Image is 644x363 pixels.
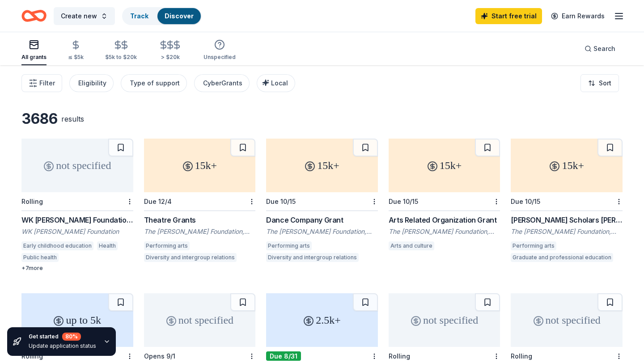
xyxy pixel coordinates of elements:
div: Arts Related Organization Grant [389,215,500,225]
button: Unspecified [203,36,236,65]
div: Diversity and intergroup relations [266,253,359,262]
button: TrackDiscover [122,7,202,25]
div: Due 10/15 [389,198,418,205]
div: WK [PERSON_NAME] Foundation Grant [21,215,133,225]
div: Early childhood education [21,241,93,250]
div: 15k+ [389,139,500,192]
span: Local [271,79,288,87]
a: Earn Rewards [546,8,610,24]
button: All grants [21,36,47,65]
div: Theatre Grants [144,215,256,225]
div: Arts and culture [389,241,434,250]
div: Due 12/4 [144,198,172,205]
a: Discover [165,12,194,20]
button: ≤ $5k [68,36,84,65]
button: Local [257,74,295,92]
div: CyberGrants [203,78,242,89]
div: WK [PERSON_NAME] Foundation [21,227,133,236]
button: $5k to $20k [105,36,137,65]
div: The [PERSON_NAME] Foundation, Inc. [511,227,623,236]
div: The [PERSON_NAME] Foundation, Inc. [389,227,500,236]
div: [PERSON_NAME] Scholars [PERSON_NAME] [511,215,623,225]
button: Sort [580,74,619,92]
button: Create new [54,7,115,25]
div: up to 5k [21,293,133,347]
div: not specified [511,293,623,347]
div: Unspecified [203,54,236,61]
div: not specified [144,293,256,347]
div: ≤ $5k [68,54,84,61]
div: Rolling [389,352,410,360]
div: All grants [21,54,47,61]
div: The [PERSON_NAME] Foundation, Inc. [266,227,378,236]
div: results [61,114,84,124]
div: Update application status [29,342,96,350]
div: Performing arts [144,241,190,250]
button: > $20k [158,36,182,65]
div: Due 10/15 [266,198,296,205]
div: Health [97,241,118,250]
a: 15k+Due 10/15Dance Company GrantThe [PERSON_NAME] Foundation, Inc.Performing artsDiversity and in... [266,139,378,265]
a: Start free trial [475,8,542,24]
div: 15k+ [266,139,378,192]
div: 3686 [21,110,58,128]
span: Search [593,43,615,54]
div: Performing arts [266,241,312,250]
button: CyberGrants [194,74,250,92]
div: Performing arts [511,241,556,250]
div: Type of support [130,78,180,89]
a: 15k+Due 10/15Arts Related Organization GrantThe [PERSON_NAME] Foundation, Inc.Arts and culture [389,139,500,253]
div: Dance Company Grant [266,215,378,225]
div: Due 8/31 [266,351,301,361]
a: 15k+Due 10/15[PERSON_NAME] Scholars [PERSON_NAME]The [PERSON_NAME] Foundation, Inc.Performing art... [511,139,623,265]
div: Opens 9/1 [144,352,175,360]
div: Diversity and intergroup relations [144,253,237,262]
button: Eligibility [69,74,114,92]
div: 15k+ [511,139,623,192]
div: Rolling [511,352,532,360]
div: Due 10/15 [511,198,540,205]
button: Search [577,40,623,58]
div: $5k to $20k [105,54,137,61]
a: 15k+Due 12/4Theatre GrantsThe [PERSON_NAME] Foundation, Inc.Performing artsDiversity and intergro... [144,139,256,265]
div: Public health [21,253,59,262]
a: not specifiedRollingWK [PERSON_NAME] Foundation GrantWK [PERSON_NAME] FoundationEarly childhood e... [21,139,133,272]
a: Track [130,12,148,20]
div: 15k+ [144,139,256,192]
div: not specified [21,139,133,192]
div: Graduate and professional education [511,253,613,262]
button: Type of support [121,74,187,92]
span: Create new [61,11,97,21]
span: Sort [599,78,611,89]
div: Eligibility [78,78,106,89]
div: 80 % [62,333,81,341]
div: > $20k [158,54,182,61]
div: Get started [29,333,96,341]
div: 2.5k+ [266,293,378,347]
div: The [PERSON_NAME] Foundation, Inc. [144,227,256,236]
div: Rolling [21,198,43,205]
div: not specified [389,293,500,347]
span: Filter [39,78,55,89]
div: + 7 more [21,265,133,272]
button: Filter [21,74,62,92]
a: Home [21,5,47,26]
